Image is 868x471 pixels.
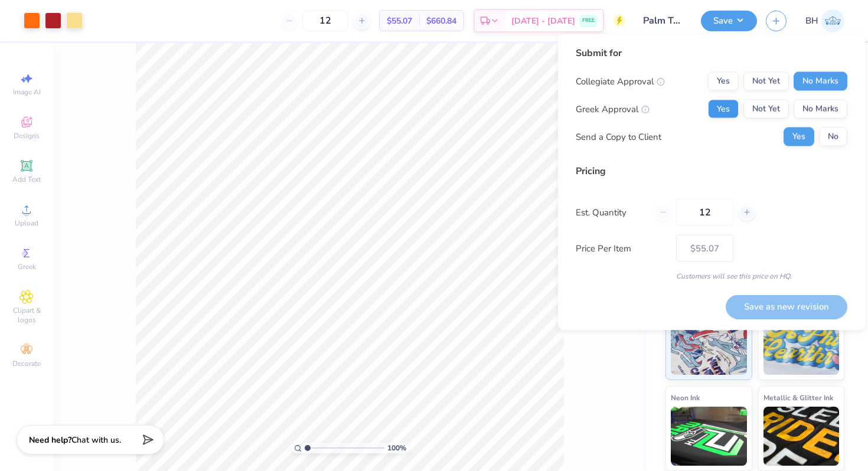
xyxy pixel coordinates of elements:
[387,15,412,27] span: $55.07
[12,175,41,184] span: Add Text
[576,74,665,88] div: Collegiate Approval
[634,9,692,32] input: Untitled Design
[582,17,595,25] span: FREE
[794,100,847,119] button: No Marks
[14,131,40,140] span: Designs
[743,100,789,119] button: Not Yet
[576,271,847,282] div: Customers will see this price on HQ.
[576,164,847,178] div: Pricing
[15,218,38,228] span: Upload
[387,443,406,453] span: 100 %
[701,11,757,31] button: Save
[819,127,847,146] button: No
[6,306,47,325] span: Clipart & logos
[708,72,739,91] button: Yes
[671,316,747,375] img: Standard
[511,15,575,27] span: [DATE] - [DATE]
[576,130,661,143] div: Send a Copy to Client
[671,391,700,404] span: Neon Ink
[576,102,650,116] div: Greek Approval
[29,434,71,446] strong: Need help?
[576,46,847,60] div: Submit for
[763,316,840,375] img: Puff Ink
[18,262,36,272] span: Greek
[763,407,840,466] img: Metallic & Glitter Ink
[576,205,646,219] label: Est. Quantity
[784,127,814,146] button: Yes
[302,10,348,31] input: – –
[13,87,41,97] span: Image AI
[676,199,733,226] input: – –
[71,434,121,446] span: Chat with us.
[708,100,739,119] button: Yes
[821,9,844,32] img: Bella Henkels
[426,15,456,27] span: $660.84
[794,72,847,91] button: No Marks
[805,14,818,28] span: BH
[743,72,789,91] button: Not Yet
[576,241,667,255] label: Price Per Item
[671,407,747,466] img: Neon Ink
[763,391,833,404] span: Metallic & Glitter Ink
[805,9,844,32] a: BH
[12,359,41,368] span: Decorate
